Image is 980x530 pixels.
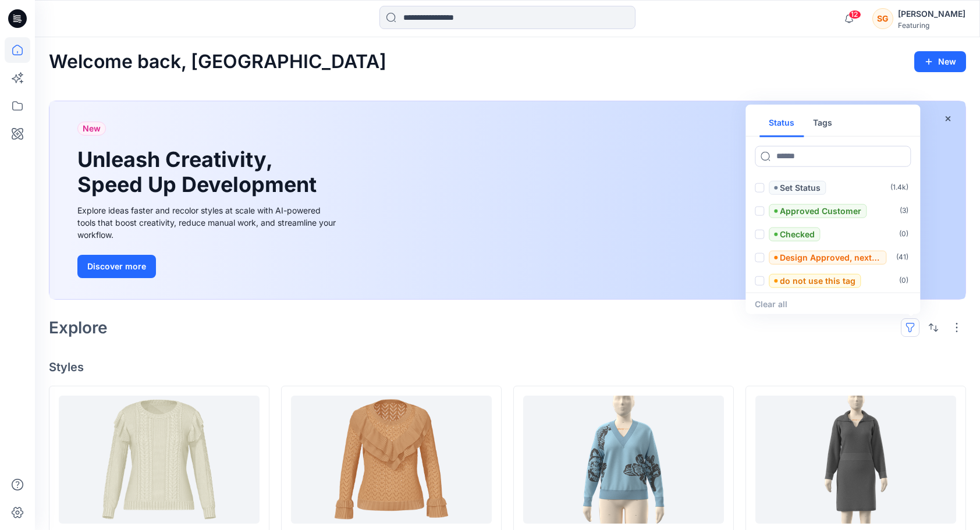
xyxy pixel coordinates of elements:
h2: Welcome back, [GEOGRAPHIC_DATA] [49,51,386,73]
span: New [83,122,101,136]
span: Checked [769,227,820,241]
p: ( 3 ) [900,205,908,217]
p: ( 0 ) [899,275,908,287]
h2: Explore [49,318,108,337]
span: 12 [848,10,861,19]
button: New [914,51,966,72]
button: Tags [804,109,841,137]
button: Discover more [77,255,156,278]
p: ( 41 ) [896,251,908,264]
div: Featuring [898,21,965,30]
a: Style-6 [755,396,956,524]
div: Explore ideas faster and recolor styles at scale with AI-powered tools that boost creativity, red... [77,204,339,241]
p: Checked [780,227,815,241]
p: do not use this tag [780,273,855,287]
span: Approved Customer [769,204,867,218]
p: ( 0 ) [899,228,908,240]
p: ( 1.4k ) [890,182,908,194]
a: Style-12 [291,396,492,524]
button: Status [759,109,804,137]
a: Style-25 [59,396,260,524]
div: SG [872,8,893,29]
span: do not use this tag [769,273,861,287]
a: Style-19 [523,396,724,524]
div: [PERSON_NAME] [898,7,965,21]
a: Discover more [77,255,339,278]
span: Design Approved, next steps [769,250,886,264]
h1: Unleash Creativity, Speed Up Development [77,147,322,197]
p: Approved Customer [780,204,861,218]
p: Set Status [780,180,821,194]
span: Set Status [769,180,826,194]
h4: Styles [49,360,966,374]
p: Design Approved, next steps [780,250,881,264]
